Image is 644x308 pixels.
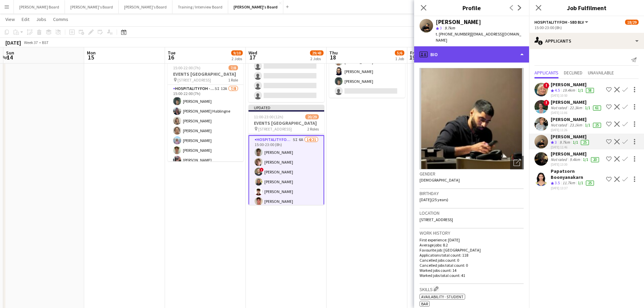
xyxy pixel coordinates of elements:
[420,190,524,196] h3: Birthday
[583,157,588,162] app-skills-label: 1/1
[586,181,594,186] div: 25
[172,0,228,14] button: Training / Interview Board
[551,99,602,105] div: [PERSON_NAME]
[564,70,582,75] span: Declined
[247,53,257,61] span: 17
[551,157,568,162] div: Not rated
[543,82,549,89] span: !
[586,88,594,93] div: 58
[228,0,283,14] button: [PERSON_NAME]'s Board
[329,50,338,56] span: Thu
[585,122,590,127] app-skills-label: 1/1
[310,56,323,61] div: 2 Jobs
[305,114,319,119] span: 20/29
[573,140,578,145] app-skills-label: 1/1
[551,116,602,122] div: [PERSON_NAME]
[260,168,264,172] span: !
[395,56,404,61] div: 1 Job
[534,20,589,25] button: Hospitality FOH - SBD BLV
[5,39,21,46] div: [DATE]
[551,168,603,180] div: Papatsorn Boonyanakarn
[551,186,603,190] div: [DATE] 13:37
[529,33,644,49] div: Applicants
[420,177,460,183] span: [DEMOGRAPHIC_DATA]
[578,180,583,185] app-skills-label: 1/1
[87,50,96,56] span: Mon
[534,25,639,30] div: 15:00-23:00 (8h)
[22,40,39,45] span: Week 37
[248,105,324,205] app-job-card: Updated11:00-23:00 (12h)20/29EVENTS [GEOGRAPHIC_DATA] [STREET_ADDRESS]2 Roles[PERSON_NAME] Hospit...
[410,50,415,56] span: Fri
[168,61,243,161] app-job-card: 15:00-22:00 (7h)7/8EVENTS [GEOGRAPHIC_DATA] [STREET_ADDRESS]1 RoleHospitality FOH - [PERSON_NAME]...
[551,105,568,111] div: Not rated
[420,285,524,292] h3: Skills
[551,93,595,98] div: [DATE] 10:50
[420,253,524,258] p: Applications total count: 118
[551,162,600,167] div: [DATE] 13:30
[551,81,595,88] div: [PERSON_NAME]
[420,210,524,216] h3: Location
[551,128,602,132] div: [DATE] 11:26
[420,258,524,263] p: Cancelled jobs count: 0
[420,242,524,247] p: Average jobs: 8.2
[33,15,49,24] a: Jobs
[254,114,283,119] span: 11:00-23:00 (12h)
[420,230,524,236] h3: Work history
[420,217,453,222] span: [STREET_ADDRESS]
[568,122,583,128] div: 23.1km
[551,111,602,115] div: [DATE] 11:06
[421,294,463,299] span: Availability - Student
[585,105,590,110] app-skills-label: 1/1
[310,50,324,55] span: 29/43
[307,126,319,132] span: 2 Roles
[420,171,524,177] h3: Gender
[414,46,529,63] div: Bio
[168,71,243,77] h3: EVENTS [GEOGRAPHIC_DATA]
[3,15,18,24] a: View
[420,197,448,202] span: [DATE] (25 years)
[5,16,15,22] span: View
[168,85,243,176] app-card-role: Hospitality FOH - [PERSON_NAME] [PERSON_NAME]5I12A7/815:00-22:00 (7h)[PERSON_NAME][PERSON_NAME] H...
[510,156,524,169] div: Open photos pop-in
[231,50,243,55] span: 9/10
[420,268,524,273] p: Worked jobs count: 14
[625,20,639,25] span: 18/29
[42,40,49,45] div: BST
[168,50,175,56] span: Tue
[173,65,200,70] span: 15:00-22:00 (7h)
[22,16,29,22] span: Edit
[543,100,549,106] span: !
[555,140,557,145] span: 3
[420,273,524,278] p: Worked jobs total count: 41
[248,50,257,56] span: Wed
[65,0,119,14] button: [PERSON_NAME]'s Board
[86,53,96,61] span: 15
[420,68,524,169] img: Crew avatar or photo
[414,3,529,12] h3: Profile
[420,237,524,242] p: First experience: [DATE]
[229,65,238,70] span: 7/8
[177,77,211,82] span: [STREET_ADDRESS]
[50,15,71,24] a: Comms
[568,105,583,111] div: 22.3km
[167,53,175,61] span: 16
[395,50,404,55] span: 5/6
[551,151,600,157] div: [PERSON_NAME]
[6,50,14,56] span: Sun
[593,105,601,111] div: 61
[436,31,471,37] span: t. [PHONE_NUMBER]
[555,88,560,93] span: 4.5
[328,53,338,61] span: 18
[443,25,456,30] span: 9.7km
[555,180,560,185] span: 3.5
[53,16,68,22] span: Comms
[568,157,581,162] div: 9.4km
[258,126,292,132] span: [STREET_ADDRESS]
[534,20,584,25] span: Hospitality FOH - SBD BLV
[421,301,428,306] span: bar
[578,88,583,93] app-skills-label: 1/1
[248,120,324,126] h3: EVENTS [GEOGRAPHIC_DATA]
[5,53,14,61] span: 14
